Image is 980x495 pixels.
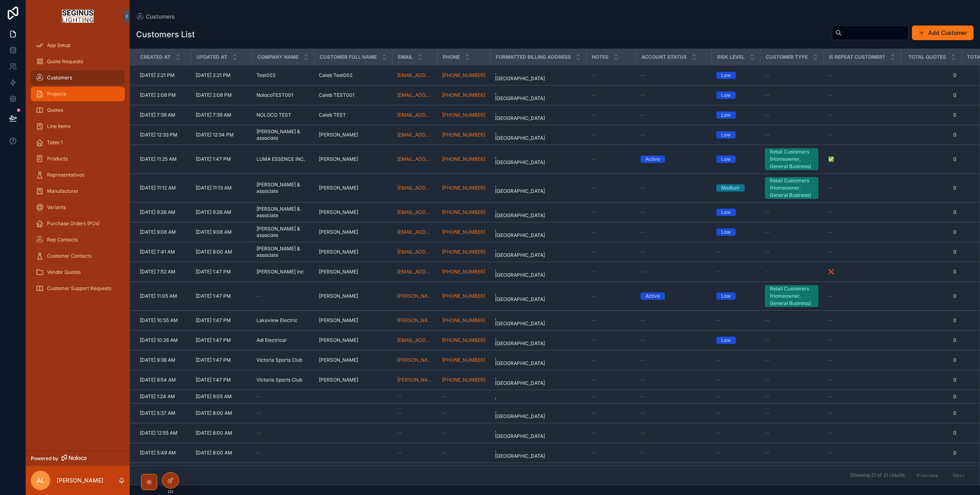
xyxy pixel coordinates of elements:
[641,209,645,215] span: --
[905,132,957,138] a: 0
[397,229,432,235] a: [EMAIL_ADDRESS][DOMAIN_NAME]
[495,226,547,239] span: , [GEOGRAPHIC_DATA]
[828,92,833,98] span: --
[905,229,957,235] span: 0
[140,112,175,118] span: [DATE] 7:39 AM
[495,245,547,258] span: , [GEOGRAPHIC_DATA]
[641,185,645,191] span: --
[397,156,432,162] a: [EMAIL_ADDRESS][DOMAIN_NAME]
[591,92,631,98] a: --
[591,209,631,215] a: --
[31,119,125,134] a: Line Items
[196,185,247,191] a: [DATE] 11:13 AM
[140,156,186,162] a: [DATE] 11:25 AM
[442,112,485,118] a: [PHONE_NUMBER]
[256,156,309,162] a: LUMA ESSENCE INC.
[495,206,581,219] a: , [GEOGRAPHIC_DATA]
[442,185,485,191] a: [PHONE_NUMBER]
[645,156,660,163] div: Active
[140,156,177,162] span: [DATE] 11:25 AM
[905,249,957,255] a: 0
[495,69,581,82] a: , [GEOGRAPHIC_DATA]
[196,185,232,191] span: [DATE] 11:13 AM
[196,112,231,118] span: [DATE] 7:39 AM
[641,269,707,275] a: --
[905,185,957,191] a: 0
[397,92,432,98] a: [EMAIL_ADDRESS][DOMAIN_NAME]
[140,229,186,235] a: [DATE] 9:06 AM
[442,156,485,162] a: [PHONE_NUMBER]
[256,156,305,162] span: LUMA ESSENCE INC.
[495,245,581,258] a: , [GEOGRAPHIC_DATA]
[905,156,957,162] a: 0
[196,72,231,79] span: [DATE] 2:21 PM
[641,229,707,235] a: --
[140,92,186,98] a: [DATE] 2:08 PM
[319,132,358,138] span: [PERSON_NAME]
[256,269,304,275] span: [PERSON_NAME] inc
[26,32,130,306] div: scrollable content
[770,285,813,307] div: Retail Customers (Homeowner, General Business)
[31,54,125,69] a: Quote Requests
[765,177,818,199] a: Retail Customers (Homeowner, General Business)
[716,249,721,255] span: --
[828,249,896,255] a: --
[47,269,81,275] span: Vendor Quotes
[319,185,387,191] a: [PERSON_NAME]
[641,156,707,163] a: Active
[319,185,358,191] span: [PERSON_NAME]
[828,72,833,79] span: --
[319,132,387,138] a: [PERSON_NAME]
[716,111,755,119] a: Low
[828,132,896,138] a: --
[495,153,547,166] span: , [GEOGRAPHIC_DATA]
[146,13,175,21] span: Customers
[716,72,755,79] a: Low
[140,249,186,255] a: [DATE] 7:41 AM
[591,72,631,79] a: --
[256,206,309,219] a: [PERSON_NAME] & associate
[31,281,125,296] a: Customer Support Requests
[716,184,755,192] a: Medium
[495,181,581,194] a: , [GEOGRAPHIC_DATA]
[495,226,581,239] a: , [GEOGRAPHIC_DATA]
[47,172,84,178] span: Representatives
[397,269,432,275] a: [EMAIL_ADDRESS][DOMAIN_NAME]
[196,156,231,162] span: [DATE] 1:47 PM
[905,269,957,275] span: 0
[641,112,707,118] a: --
[256,226,309,239] span: [PERSON_NAME] & associate
[47,220,100,227] span: Purchase Orders (POs)
[31,216,125,231] a: Purchase Orders (POs)
[442,92,485,98] a: [PHONE_NUMBER]
[721,72,731,79] div: Low
[442,132,485,138] a: [PHONE_NUMBER]
[765,112,770,118] span: --
[495,109,547,122] span: , [GEOGRAPHIC_DATA]
[140,132,186,138] a: [DATE] 12:33 PM
[31,233,125,247] a: Rep Contacts
[196,92,247,98] a: [DATE] 2:08 PM
[319,229,358,235] span: [PERSON_NAME]
[196,209,231,215] span: [DATE] 9:26 AM
[140,249,175,255] span: [DATE] 7:41 AM
[397,209,432,215] a: [EMAIL_ADDRESS][DOMAIN_NAME]
[495,128,581,141] a: , [GEOGRAPHIC_DATA]
[721,131,731,139] div: Low
[905,72,957,79] a: 0
[47,75,72,81] span: Customers
[495,153,581,166] a: , [GEOGRAPHIC_DATA]
[495,265,581,278] a: , [GEOGRAPHIC_DATA]
[828,185,833,191] span: --
[641,72,707,79] a: --
[47,188,79,194] span: Manufacturer
[716,209,755,216] a: Low
[495,206,547,219] span: , [GEOGRAPHIC_DATA]
[442,72,485,79] a: [PHONE_NUMBER]
[319,156,387,162] a: [PERSON_NAME]
[641,249,707,255] a: --
[47,237,78,243] span: Rep Contacts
